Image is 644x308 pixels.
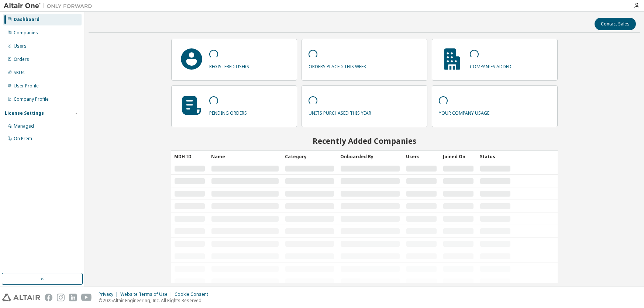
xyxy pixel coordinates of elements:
[14,136,32,142] div: On Prem
[14,123,34,129] div: Managed
[480,150,511,162] div: Status
[171,136,558,146] h2: Recently Added Companies
[14,70,25,76] div: SKUs
[209,61,249,70] p: registered users
[69,294,77,301] img: linkedin.svg
[14,43,27,49] div: Users
[2,294,40,301] img: altair_logo.svg
[309,108,371,116] p: units purchased this year
[406,150,437,162] div: Users
[99,291,120,297] div: Privacy
[81,294,92,301] img: youtube.svg
[443,150,474,162] div: Joined On
[285,150,334,162] div: Category
[595,18,636,30] button: Contact Sales
[309,61,366,70] p: orders placed this week
[45,294,52,301] img: facebook.svg
[14,96,49,102] div: Company Profile
[99,297,213,304] p: © 2025 Altair Engineering, Inc. All Rights Reserved.
[174,150,205,162] div: MDH ID
[57,294,65,301] img: instagram.svg
[340,150,400,162] div: Onboarded By
[5,110,44,116] div: License Settings
[175,291,213,297] div: Cookie Consent
[439,108,489,116] p: your company usage
[211,150,279,162] div: Name
[209,108,247,116] p: pending orders
[120,291,175,297] div: Website Terms of Use
[14,56,29,62] div: Orders
[4,2,96,10] img: Altair One
[14,30,38,36] div: Companies
[14,17,39,23] div: Dashboard
[470,61,512,70] p: companies added
[14,83,39,89] div: User Profile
